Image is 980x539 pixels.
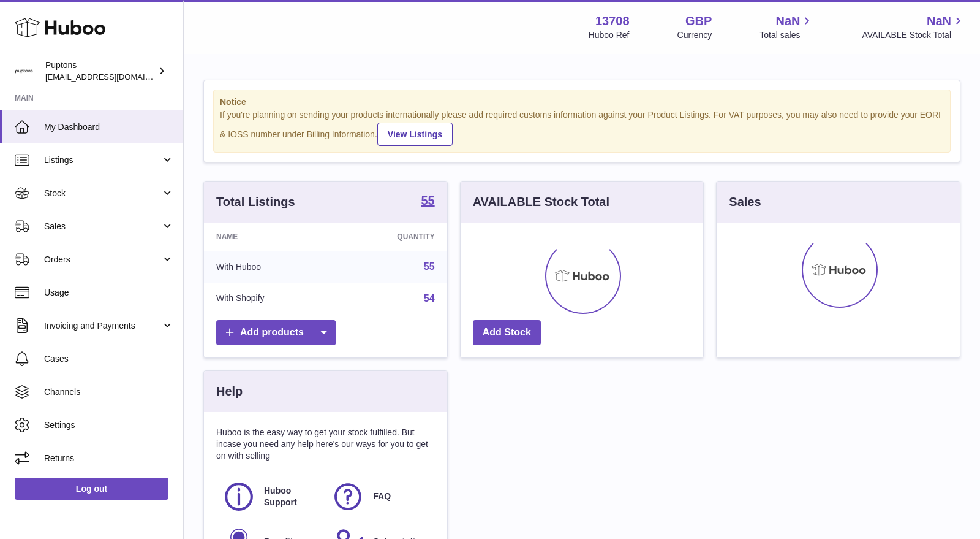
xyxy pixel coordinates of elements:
[775,13,800,29] span: NaN
[421,194,434,207] strong: 55
[204,223,335,251] th: Name
[729,194,761,210] h3: Sales
[222,480,319,513] a: Huboo Support
[331,480,428,513] a: FAQ
[44,453,174,464] span: Returns
[421,194,434,209] a: 55
[927,13,951,29] span: NaN
[335,223,447,251] th: Quantity
[216,194,295,210] h3: Total Listings
[204,283,335,315] td: With Shopify
[45,72,180,82] span: [EMAIL_ADDRESS][DOMAIN_NAME]
[15,478,168,500] a: Log out
[759,29,814,41] span: Total sales
[44,320,161,332] span: Invoicing and Payments
[44,353,174,365] span: Cases
[685,13,712,29] strong: GBP
[264,485,318,508] span: Huboo Support
[44,121,174,133] span: My Dashboard
[473,194,609,210] h3: AVAILABLE Stock Total
[44,254,161,266] span: Orders
[44,419,174,431] span: Settings
[677,29,712,41] div: Currency
[216,427,435,462] p: Huboo is the easy way to get your stock fulfilled. But incase you need any help here's our ways f...
[220,96,944,108] strong: Notice
[44,155,161,166] span: Listings
[424,261,435,272] a: 55
[220,109,944,146] div: If you're planning on sending your products internationally please add required customs informati...
[473,320,541,345] a: Add Stock
[15,62,33,80] img: hello@puptons.com
[595,13,630,29] strong: 13708
[373,491,391,502] span: FAQ
[759,13,814,41] a: NaN Total sales
[377,123,453,146] a: View Listings
[44,386,174,398] span: Channels
[589,29,630,41] div: Huboo Ref
[44,287,174,299] span: Usage
[44,188,161,199] span: Stock
[45,59,156,83] div: Puptons
[862,29,965,41] span: AVAILABLE Stock Total
[862,13,965,41] a: NaN AVAILABLE Stock Total
[216,320,336,345] a: Add products
[44,221,161,232] span: Sales
[424,293,435,304] a: 54
[216,383,243,400] h3: Help
[204,251,335,283] td: With Huboo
